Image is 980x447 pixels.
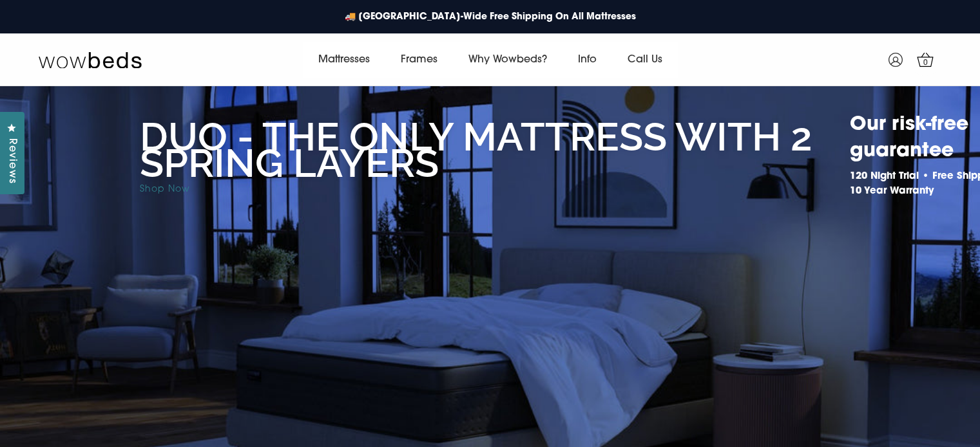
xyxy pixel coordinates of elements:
[39,51,142,69] img: Wow Beds Logo
[338,4,642,30] a: 🚚 [GEOGRAPHIC_DATA]-Wide Free Shipping On All Mattresses
[919,57,932,69] span: 0
[453,42,562,78] a: Why Wowbeds?
[140,123,843,176] h2: Duo - the only mattress with 2 spring layers
[140,185,190,194] a: Shop Now
[909,44,941,76] a: 0
[385,42,453,78] a: Frames
[303,42,385,78] a: Mattresses
[562,42,612,78] a: Info
[612,42,678,78] a: Call Us
[3,138,20,184] span: Reviews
